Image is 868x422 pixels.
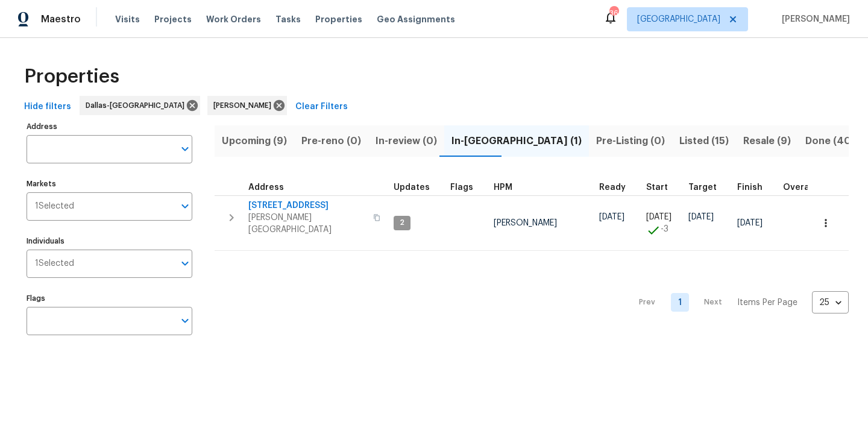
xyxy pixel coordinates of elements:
[688,183,728,192] div: Target renovation project end date
[27,238,192,245] label: Individuals
[599,183,626,192] span: Ready
[35,259,74,269] span: 1 Selected
[222,133,287,150] span: Upcoming (9)
[679,133,729,150] span: Listed (15)
[671,293,689,312] a: Goto page 1
[637,13,720,25] span: [GEOGRAPHIC_DATA]
[688,213,714,221] span: [DATE]
[24,71,119,83] span: Properties
[395,218,409,228] span: 2
[494,219,557,227] span: [PERSON_NAME]
[291,96,353,118] button: Clear Filters
[737,297,797,309] p: Items Per Page
[599,183,637,192] div: Earliest renovation start date (first business day after COE or Checkout)
[27,180,192,187] label: Markets
[315,13,362,25] span: Properties
[777,13,850,25] span: [PERSON_NAME]
[743,133,791,150] span: Resale (9)
[641,195,684,251] td: Project started 3 days early
[115,13,140,25] span: Visits
[805,133,862,150] span: Done (404)
[80,96,200,115] div: Dallas-[GEOGRAPHIC_DATA]
[376,133,437,150] span: In-review (0)
[86,99,189,112] span: Dallas-[GEOGRAPHIC_DATA]
[661,223,668,235] span: -3
[177,312,193,329] button: Open
[206,13,261,25] span: Work Orders
[275,15,301,24] span: Tasks
[494,183,512,192] span: HPM
[177,255,193,272] button: Open
[737,219,763,227] span: [DATE]
[24,99,71,115] span: Hide filters
[609,7,618,19] div: 36
[177,198,193,215] button: Open
[248,212,366,236] span: [PERSON_NAME][GEOGRAPHIC_DATA]
[177,140,193,157] button: Open
[295,99,348,115] span: Clear Filters
[27,123,192,130] label: Address
[737,183,773,192] div: Projected renovation finish date
[41,13,81,25] span: Maestro
[248,200,366,212] span: [STREET_ADDRESS]
[19,96,76,118] button: Hide filters
[596,133,665,150] span: Pre-Listing (0)
[737,183,763,192] span: Finish
[688,183,717,192] span: Target
[394,183,430,192] span: Updates
[27,295,192,302] label: Flags
[646,183,679,192] div: Actual renovation start date
[451,133,582,150] span: In-[GEOGRAPHIC_DATA] (1)
[627,258,849,347] nav: Pagination Navigation
[377,13,455,25] span: Geo Assignments
[646,213,671,221] span: [DATE]
[599,213,624,221] span: [DATE]
[783,183,814,192] span: Overall
[213,99,276,112] span: [PERSON_NAME]
[35,201,74,212] span: 1 Selected
[783,183,825,192] div: Days past target finish date
[248,183,284,192] span: Address
[812,287,849,318] div: 25
[207,96,287,115] div: [PERSON_NAME]
[646,183,668,192] span: Start
[450,183,473,192] span: Flags
[154,13,192,25] span: Projects
[301,133,361,150] span: Pre-reno (0)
